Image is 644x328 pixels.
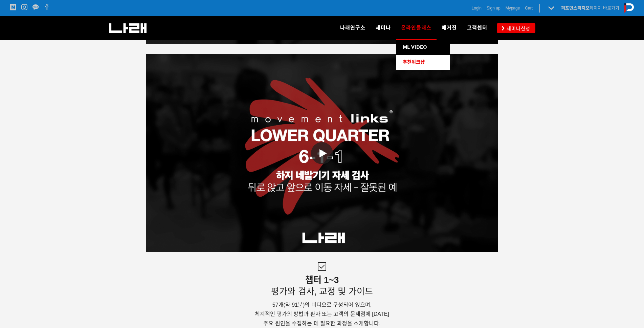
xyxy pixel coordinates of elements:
[371,16,396,40] a: 세미나
[376,25,391,31] span: 세미나
[497,23,535,33] a: 세미나신청
[487,5,501,12] a: Sign up
[335,16,371,40] a: 나래연구소
[525,5,533,12] a: Cart
[561,5,619,10] a: 퍼포먼스피지오페이지 바로가기
[437,16,462,40] a: 매거진
[263,321,380,326] span: 주요 원인을 수집하는 데 필요한 과정을 소개합니다.
[403,44,427,50] span: ML VIDEO
[561,5,590,10] strong: 퍼포먼스피지오
[272,302,372,308] span: 57개(약 91분)의 비디오로 구성되어 있으며,
[255,311,389,317] span: 체계적인 평가의 방법과 환자 또는 고객의 문제점에 [DATE]
[396,40,450,55] a: ML VIDEO
[505,25,530,32] span: 세미나신청
[467,25,487,31] span: 고객센터
[396,55,450,70] a: 추천워크샵
[340,25,365,31] span: 나래연구소
[396,16,437,40] a: 온라인클래스
[506,5,520,12] a: Mypage
[403,59,425,65] span: 추천워크샵
[401,22,431,33] span: 온라인클래스
[271,275,373,296] span: 평가와 검사, 교정 및 가이드
[442,25,457,31] span: 매거진
[462,16,492,40] a: 고객센터
[472,5,482,12] a: Login
[305,275,339,285] strong: 챕터 1~3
